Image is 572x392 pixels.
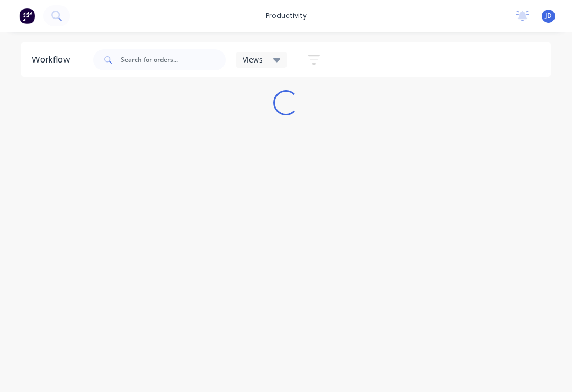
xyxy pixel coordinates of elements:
[32,54,75,66] div: Workflow
[19,8,35,24] img: Factory
[261,8,312,24] div: productivity
[121,49,226,70] input: Search for orders...
[243,54,263,65] span: Views
[545,11,552,21] span: JD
